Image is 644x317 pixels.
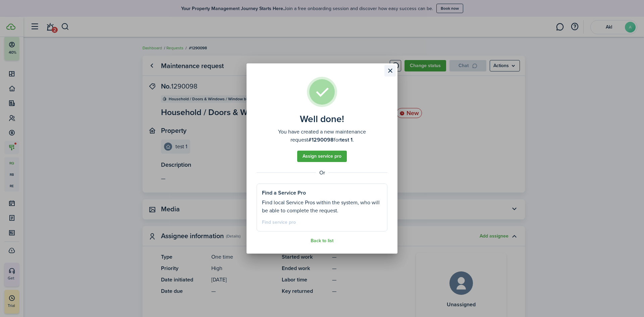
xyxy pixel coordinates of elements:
well-done-separator: Or [257,169,387,177]
button: Close modal [384,65,396,76]
well-done-description: You have created a new maintenance request for . [257,128,387,144]
a: Back to list [311,238,333,244]
well-done-title: Well done! [300,114,344,124]
well-done-section-description: Find local Service Pros within the system, who will be able to complete the request. [262,199,382,215]
button: Assign service pro [297,151,347,162]
b: #1290098 [308,136,334,144]
b: test 1 [340,136,353,144]
well-done-section-title: Find a Service Pro [262,189,306,197]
